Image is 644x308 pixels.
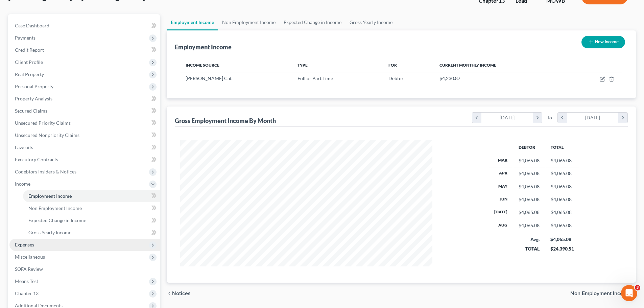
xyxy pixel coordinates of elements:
a: Expected Change in Income [23,214,160,227]
th: May [489,180,513,193]
span: to [548,114,552,121]
span: Payments [15,35,35,41]
span: $4,230.87 [439,75,460,81]
span: Executory Contracts [15,157,58,162]
th: Apr [489,167,513,180]
div: Employment Income [175,43,232,51]
span: Unsecured Nonpriority Claims [15,132,79,138]
th: Total [545,140,579,154]
td: $4,065.08 [545,167,579,180]
span: Non Employment Income [28,205,82,211]
button: New Income [581,36,625,48]
span: Chapter 13 [15,290,39,296]
i: chevron_right [618,113,627,123]
span: Secured Claims [15,108,47,114]
i: chevron_left [558,113,567,123]
th: Debtor [513,140,545,154]
a: Gross Yearly Income [23,227,160,239]
span: Credit Report [15,47,44,53]
span: Personal Property [15,84,53,89]
i: chevron_left [472,113,481,123]
a: Unsecured Priority Claims [9,117,160,129]
a: Property Analysis [9,93,160,105]
span: Expenses [15,242,34,247]
span: Miscellaneous [15,254,45,260]
div: $4,065.08 [519,183,540,190]
span: SOFA Review [15,266,43,272]
a: Secured Claims [9,105,160,117]
th: [DATE] [489,206,513,219]
div: $4,065.08 [519,157,540,164]
td: $4,065.08 [545,154,579,167]
div: Avg. [518,236,540,243]
div: $24,390.51 [550,245,574,252]
span: Debtor [388,75,404,81]
a: Non Employment Income [23,202,160,214]
span: Lawsuits [15,144,33,150]
th: Jun [489,193,513,206]
td: $4,065.08 [545,219,579,232]
th: Mar [489,154,513,167]
iframe: Intercom live chat [621,285,637,301]
span: For [388,63,397,68]
div: $4,065.08 [519,209,540,216]
div: TOTAL [518,245,540,252]
a: Gross Yearly Income [345,14,397,30]
span: [PERSON_NAME] Cat [186,75,232,81]
td: $4,065.08 [545,193,579,206]
span: Gross Yearly Income [28,230,71,235]
span: Notices [172,291,191,296]
div: $4,065.08 [519,170,540,177]
th: Aug [489,219,513,232]
span: Unsecured Priority Claims [15,120,71,126]
a: Employment Income [23,190,160,202]
a: Lawsuits [9,141,160,153]
span: 3 [635,285,640,290]
a: Expected Change in Income [280,14,345,30]
div: $4,065.08 [550,236,574,243]
button: chevron_left Notices [167,291,191,296]
div: [DATE] [567,113,619,123]
span: Current Monthly Income [439,63,496,68]
a: Case Dashboard [9,20,160,32]
span: Expected Change in Income [28,217,86,223]
a: Employment Income [167,14,218,30]
span: Full or Part Time [297,75,333,81]
td: $4,065.08 [545,180,579,193]
span: Employment Income [28,193,72,199]
div: $4,065.08 [519,222,540,229]
div: Gross Employment Income By Month [175,117,276,125]
a: Non Employment Income [218,14,280,30]
a: SOFA Review [9,263,160,275]
a: Unsecured Nonpriority Claims [9,129,160,141]
a: Executory Contracts [9,153,160,166]
a: Credit Report [9,44,160,56]
td: $4,065.08 [545,206,579,219]
span: Means Test [15,278,38,284]
span: Client Profile [15,59,43,65]
i: chevron_left [167,291,172,296]
span: Non Employment Income [570,291,630,296]
div: [DATE] [481,113,533,123]
span: Income Source [186,63,219,68]
span: Income [15,181,30,187]
span: Real Property [15,71,44,77]
span: Case Dashboard [15,23,49,28]
i: chevron_right [533,113,542,123]
span: Type [297,63,308,68]
span: Property Analysis [15,96,52,101]
span: Codebtors Insiders & Notices [15,169,76,174]
div: $4,065.08 [519,196,540,203]
button: Non Employment Income chevron_right [570,291,636,296]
